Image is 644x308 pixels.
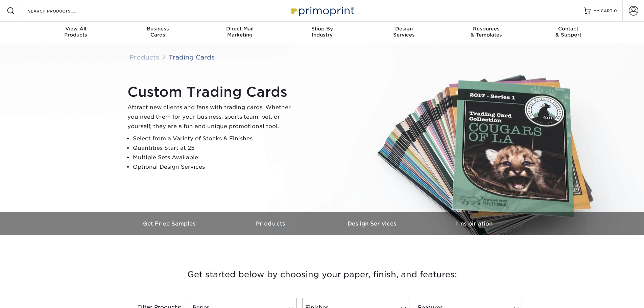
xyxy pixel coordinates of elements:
[127,84,296,100] h1: Custom Trading Cards
[424,212,525,235] a: Inspiration
[199,26,281,38] div: Marketing
[322,212,424,235] a: Design Services
[281,22,363,43] a: Shop ByIndustry
[445,26,527,32] span: Resources
[117,26,199,38] div: Cards
[169,53,215,61] a: Trading Cards
[199,26,281,32] span: Direct Mail
[199,22,281,43] a: Direct MailMarketing
[614,8,617,13] span: 0
[221,212,322,235] a: Products
[133,153,296,162] li: Multiple Sets Available
[133,143,296,153] li: Quantities Start at 25
[281,26,363,38] div: Industry
[221,220,322,227] h3: Products
[281,26,363,32] span: Shop By
[288,3,356,18] img: Primoprint
[35,22,117,43] a: View AllProducts
[129,53,159,61] a: Products
[35,26,117,38] div: Products
[445,26,527,38] div: & Templates
[117,22,199,43] a: BusinessCards
[593,8,613,14] span: MY CART
[322,220,424,227] h3: Design Services
[445,22,527,43] a: Resources& Templates
[119,220,221,227] h3: Get Free Samples
[527,26,610,32] span: Contact
[133,162,296,172] li: Optional Design Services
[424,220,525,227] h3: Inspiration
[127,103,296,131] p: Attract new clients and fans with trading cards. Whether you need them for your business, sports ...
[119,212,221,235] a: Get Free Samples
[527,26,610,38] div: & Support
[363,26,445,38] div: Services
[363,26,445,32] span: Design
[363,22,445,43] a: DesignServices
[124,259,520,290] h3: Get started below by choosing your paper, finish, and features:
[35,26,117,32] span: View All
[117,26,199,32] span: Business
[527,22,610,43] a: Contact& Support
[133,134,296,143] li: Select from a Variety of Stocks & Finishes
[27,7,93,15] input: SEARCH PRODUCTS.....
